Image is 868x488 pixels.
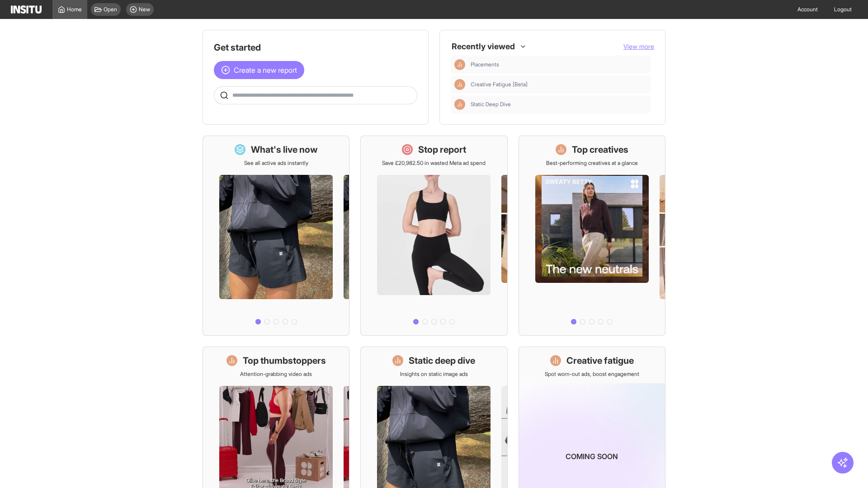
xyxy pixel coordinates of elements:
[623,42,654,50] span: View more
[382,160,486,167] p: Save £20,982.50 in wasted Meta ad spend
[214,61,304,79] button: Create a new report
[400,371,468,378] p: Insights on static image ads
[519,136,665,336] a: Top creativesBest-performing creatives at a glance
[234,65,297,75] span: Create a new report
[244,160,308,167] p: See all active ads instantly
[454,59,465,70] div: Insights
[454,99,465,110] div: Insights
[104,6,117,13] span: Open
[203,136,349,336] a: What's live nowSee all active ads instantly
[454,79,465,90] div: Insights
[572,143,628,156] h1: Top creatives
[623,42,654,51] button: View more
[409,354,475,367] h1: Static deep dive
[418,143,466,156] h1: Stop report
[471,61,499,68] span: Placements
[360,136,507,336] a: Stop reportSave £20,982.50 in wasted Meta ad spend
[11,5,42,14] img: Logo
[471,61,647,68] span: Placements
[240,371,312,378] p: Attention-grabbing video ads
[471,101,511,108] span: Static Deep Dive
[546,160,638,167] p: Best-performing creatives at a glance
[214,41,417,54] h1: Get started
[67,6,82,13] span: Home
[471,81,528,88] span: Creative Fatigue [Beta]
[471,81,647,88] span: Creative Fatigue [Beta]
[251,143,318,156] h1: What's live now
[139,6,150,13] span: New
[243,354,326,367] h1: Top thumbstoppers
[471,101,647,108] span: Static Deep Dive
